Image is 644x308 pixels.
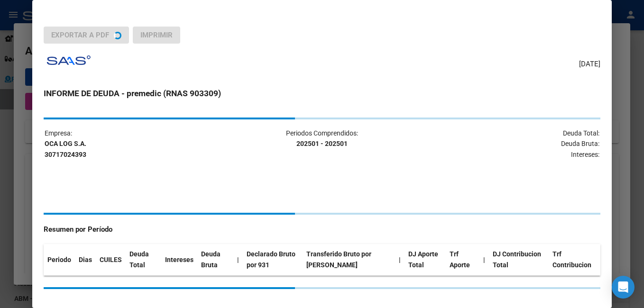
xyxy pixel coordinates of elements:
th: Trf Aporte [446,244,479,275]
h3: INFORME DE DEUDA - premedic (RNAS 903309) [44,87,600,100]
th: Declarado Bruto por 931 [243,244,303,275]
th: DJ Aporte Total [405,244,446,275]
span: Imprimir [140,31,173,39]
th: | [479,244,489,275]
span: Exportar a PDF [51,31,109,39]
th: | [233,244,243,275]
th: Deuda Total [126,244,161,275]
p: Deuda Total: Deuda Bruta: Intereses: [415,128,599,160]
div: Open Intercom Messenger [612,276,635,299]
p: Periodos Comprendidos: [230,128,414,150]
th: | [395,244,405,275]
th: Transferido Bruto por [PERSON_NAME] [303,244,395,275]
th: Deuda Bruta [197,244,233,275]
button: Exportar a PDF [44,27,129,44]
th: Trf Contribucion [549,244,600,275]
strong: 202501 - 202501 [296,140,348,147]
button: Imprimir [133,27,180,44]
th: DJ Contribucion Total [489,244,549,275]
span: [DATE] [579,59,600,70]
th: Periodo [44,244,75,275]
p: Empresa: [45,128,229,160]
th: Intereses [161,244,197,275]
strong: OCA LOG S.A. 30717024393 [45,140,86,158]
th: Dias [75,244,96,275]
h4: Resumen por Período [44,224,600,235]
th: CUILES [96,244,126,275]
